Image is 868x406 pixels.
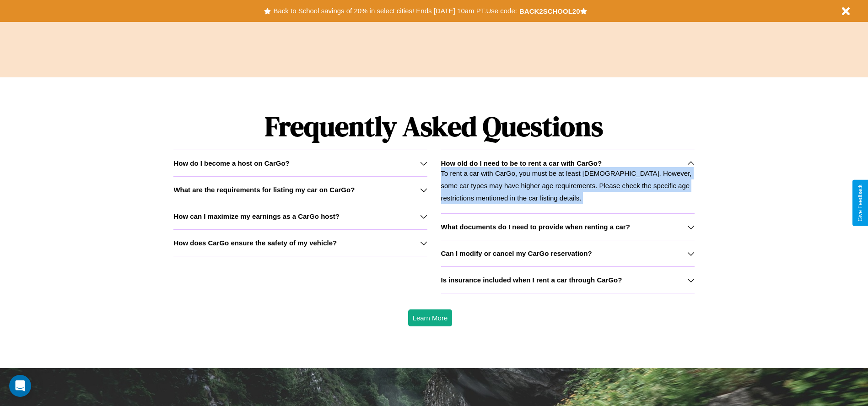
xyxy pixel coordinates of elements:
b: BACK2SCHOOL20 [519,7,580,15]
button: Learn More [408,309,453,326]
h3: Is insurance included when I rent a car through CarGo? [441,276,622,284]
h1: Frequently Asked Questions [173,103,694,150]
h3: What are the requirements for listing my car on CarGo? [173,186,355,194]
h3: What documents do I need to provide when renting a car? [441,223,630,231]
h3: How do I become a host on CarGo? [173,159,289,167]
h3: How old do I need to be to rent a car with CarGo? [441,159,602,167]
button: Back to School savings of 20% in select cities! Ends [DATE] 10am PT.Use code: [271,5,519,17]
h3: How does CarGo ensure the safety of my vehicle? [173,239,337,247]
div: Give Feedback [857,184,863,222]
h3: How can I maximize my earnings as a CarGo host? [173,212,340,220]
h3: Can I modify or cancel my CarGo reservation? [441,249,592,257]
p: To rent a car with CarGo, you must be at least [DEMOGRAPHIC_DATA]. However, some car types may ha... [441,167,695,204]
div: Open Intercom Messenger [9,375,31,397]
